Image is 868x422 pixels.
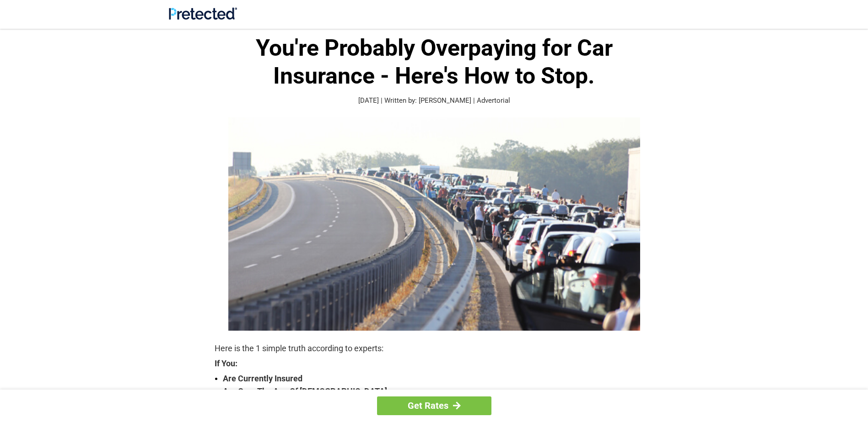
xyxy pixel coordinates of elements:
[215,34,654,90] h1: You're Probably Overpaying for Car Insurance - Here's How to Stop.
[215,359,654,368] strong: If You:
[223,385,654,398] strong: Are Over The Age Of [DEMOGRAPHIC_DATA]
[169,13,237,21] a: Site Logo
[169,7,237,20] img: Site Logo
[223,372,654,385] strong: Are Currently Insured
[215,342,654,355] p: Here is the 1 simple truth according to experts:
[377,396,491,415] a: Get Rates
[215,95,654,106] p: [DATE] | Written by: [PERSON_NAME] | Advertorial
